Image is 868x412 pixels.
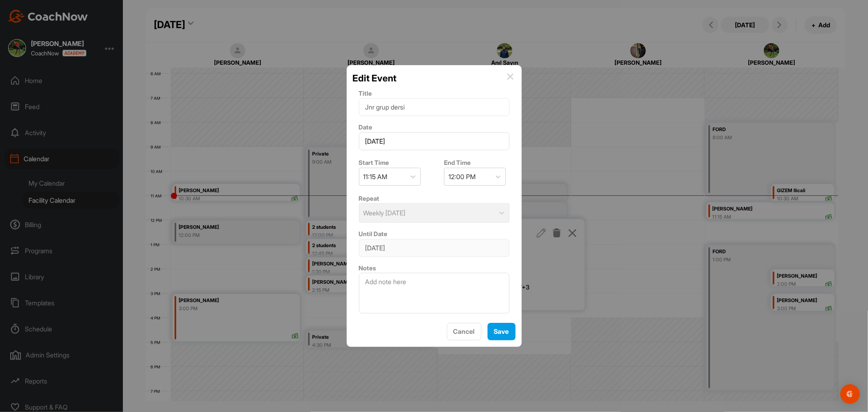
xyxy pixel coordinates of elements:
label: Start Time [359,159,389,167]
div: Open Intercom Messenger [840,384,860,404]
div: 12:00 PM [448,172,476,182]
label: Until Date [359,230,388,238]
label: End Time [444,159,471,167]
button: Cancel [447,323,481,340]
input: Select Date [359,239,509,257]
label: Repeat [359,195,380,202]
label: Title [359,90,372,97]
span: Save [494,327,509,335]
img: info [507,73,514,80]
label: Date [359,123,373,131]
input: Select Date [359,132,509,150]
input: Event Name [359,98,509,116]
div: 11:15 AM [363,172,388,182]
button: Save [488,323,516,340]
span: Cancel [453,327,475,335]
h2: Edit Event [353,71,397,85]
label: Notes [359,264,376,272]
